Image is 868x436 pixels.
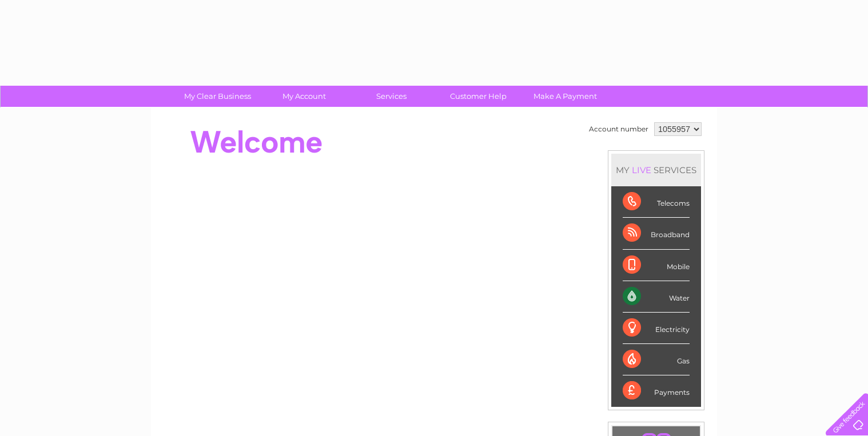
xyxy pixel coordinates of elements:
a: My Account [257,86,352,107]
td: Account number [586,119,651,139]
div: Water [623,281,690,313]
div: MY SERVICES [611,154,701,186]
a: Services [344,86,439,107]
div: Telecoms [623,186,690,218]
div: Electricity [623,313,690,344]
a: My Clear Business [170,86,265,107]
a: Customer Help [431,86,525,107]
div: Payments [623,375,690,406]
div: Gas [623,344,690,375]
div: Broadband [623,218,690,249]
div: Mobile [623,250,690,281]
a: Make A Payment [518,86,612,107]
div: LIVE [630,165,654,175]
